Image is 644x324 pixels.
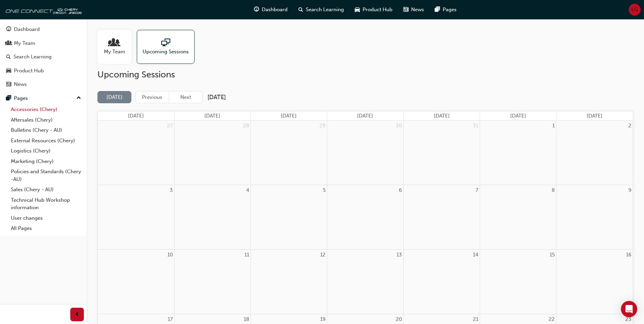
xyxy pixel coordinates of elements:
[174,250,251,314] td: August 11, 2025
[472,121,480,131] a: July 31, 2025
[293,3,349,17] a: search-iconSearch Learning
[166,250,174,260] a: August 10, 2025
[627,121,633,131] a: August 2, 2025
[306,6,344,14] span: Search Learning
[97,30,137,64] a: My Team
[550,185,556,196] a: August 8, 2025
[249,3,293,17] a: guage-iconDashboard
[8,223,84,234] a: All Pages
[128,113,144,119] span: [DATE]
[480,121,556,185] td: August 1, 2025
[168,185,174,196] a: August 3, 2025
[587,113,603,119] span: [DATE]
[6,82,11,88] span: news-icon
[363,6,392,14] span: Product Hub
[161,38,170,48] span: sessionType_ONLINE_URL-icon
[3,3,81,16] img: oneconnect
[629,4,641,16] button: LG
[627,185,633,196] a: August 9, 2025
[262,6,288,14] span: Dashboard
[349,3,398,17] a: car-iconProduct Hub
[279,111,298,121] a: Tuesday
[327,185,403,249] td: August 6, 2025
[97,69,633,80] h2: Upcoming Sessions
[203,111,222,121] a: Monday
[625,250,633,260] a: August 16, 2025
[3,51,84,63] a: Search Learning
[137,30,200,64] a: Upcoming Sessions
[318,121,327,131] a: July 29, 2025
[480,185,556,249] td: August 8, 2025
[8,115,84,125] a: Aftersales (Chery)
[510,113,526,119] span: [DATE]
[6,68,11,74] span: car-icon
[548,250,556,260] a: August 15, 2025
[98,250,174,314] td: August 10, 2025
[8,125,84,136] a: Bulletins (Chery - AU)
[104,48,125,56] span: My Team
[6,95,11,102] span: pages-icon
[127,111,145,121] a: Sunday
[3,23,84,36] a: Dashboard
[251,250,327,314] td: August 12, 2025
[404,121,480,185] td: July 31, 2025
[97,91,131,104] button: [DATE]
[207,93,226,101] h2: [DATE]
[319,250,327,260] a: August 12, 2025
[321,185,327,196] a: August 5, 2025
[6,54,11,60] span: search-icon
[3,22,84,92] button: DashboardMy TeamSearch LearningProduct HubNews
[509,111,528,121] a: Friday
[14,53,52,61] div: Search Learning
[135,91,169,104] button: Previous
[398,3,429,17] a: news-iconNews
[143,48,189,56] span: Upcoming Sessions
[403,5,408,14] span: news-icon
[556,250,633,314] td: August 16, 2025
[8,156,84,167] a: Marketing (Chery)
[174,185,251,249] td: August 4, 2025
[3,92,84,105] button: Pages
[204,113,220,119] span: [DATE]
[8,195,84,213] a: Technical Hub Workshop information
[75,310,80,319] span: prev-icon
[443,6,457,14] span: Pages
[169,91,203,104] button: Next
[6,40,11,47] span: people-icon
[251,121,327,185] td: July 29, 2025
[480,250,556,314] td: August 15, 2025
[243,250,251,260] a: August 11, 2025
[474,185,480,196] a: August 7, 2025
[356,111,374,121] a: Wednesday
[429,3,462,17] a: pages-iconPages
[355,5,360,14] span: car-icon
[404,250,480,314] td: August 14, 2025
[14,94,28,102] div: Pages
[8,146,84,156] a: Logistics (Chery)
[433,111,451,121] a: Thursday
[395,250,403,260] a: August 13, 2025
[435,5,440,14] span: pages-icon
[6,26,11,33] span: guage-icon
[110,38,119,48] span: people-icon
[556,121,633,185] td: August 2, 2025
[174,121,251,185] td: July 28, 2025
[14,67,44,75] div: Product Hub
[242,121,251,131] a: July 28, 2025
[14,25,40,33] div: Dashboard
[631,6,638,14] span: LG
[404,185,480,249] td: August 7, 2025
[98,121,174,185] td: July 27, 2025
[3,37,84,50] a: My Team
[8,184,84,195] a: Sales (Chery - AU)
[8,213,84,223] a: User changes
[76,94,81,103] span: up-icon
[14,80,27,88] div: News
[8,166,84,184] a: Policies and Standards (Chery -AU)
[298,5,303,14] span: search-icon
[281,113,297,119] span: [DATE]
[327,121,403,185] td: July 30, 2025
[394,121,403,131] a: July 30, 2025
